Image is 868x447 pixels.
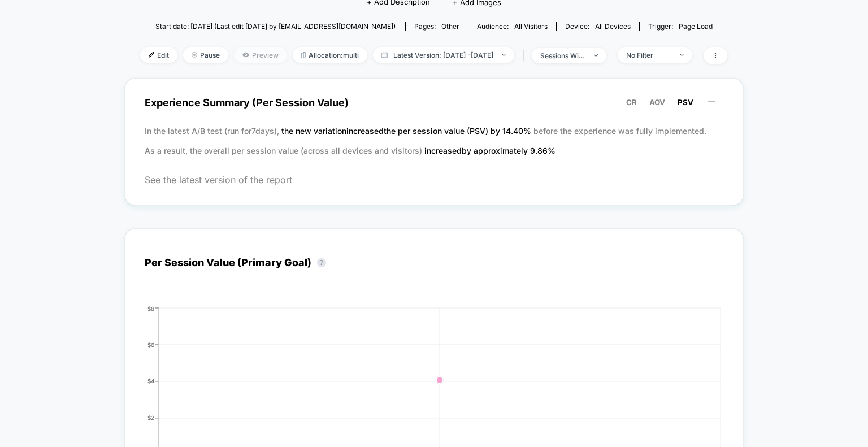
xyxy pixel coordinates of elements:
[140,47,177,63] span: Edit
[514,22,548,31] span: All Visitors
[381,52,388,58] img: calendar
[520,47,532,64] span: |
[147,305,154,311] tspan: $8
[595,22,631,31] span: all devices
[441,22,459,31] span: other
[477,22,548,31] div: Audience:
[234,47,287,63] span: Preview
[648,22,713,31] div: Trigger:
[145,174,724,185] span: See the latest version of the report
[540,51,585,60] div: sessions with impression
[149,52,154,58] img: edit
[145,90,724,115] span: Experience Summary (Per Session Value)
[414,22,459,31] div: Pages:
[679,22,713,31] span: Page Load
[281,126,533,136] span: the new variation increased the per session value (PSV) by 14.40 %
[147,414,154,421] tspan: $2
[373,47,514,63] span: Latest Version: [DATE] - [DATE]
[649,98,665,107] span: AOV
[623,97,640,107] button: CR
[145,257,332,268] div: Per Session Value (Primary Goal)
[646,97,669,107] button: AOV
[147,377,154,384] tspan: $4
[626,51,671,59] div: No Filter
[301,52,306,58] img: rebalance
[594,54,598,57] img: end
[183,47,228,63] span: Pause
[317,258,326,267] button: ?
[424,146,555,155] span: increased by approximately 9.86 %
[626,98,637,107] span: CR
[556,22,639,31] span: Device:
[678,98,693,107] span: PSV
[293,47,367,63] span: Allocation: multi
[145,121,724,160] p: In the latest A/B test (run for 7 days), before the experience was fully implemented. As a result...
[155,22,396,31] span: Start date: [DATE] (Last edit [DATE] by [EMAIL_ADDRESS][DOMAIN_NAME])
[674,97,697,107] button: PSV
[192,52,197,58] img: end
[147,341,154,348] tspan: $6
[502,54,506,56] img: end
[680,54,684,56] img: end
